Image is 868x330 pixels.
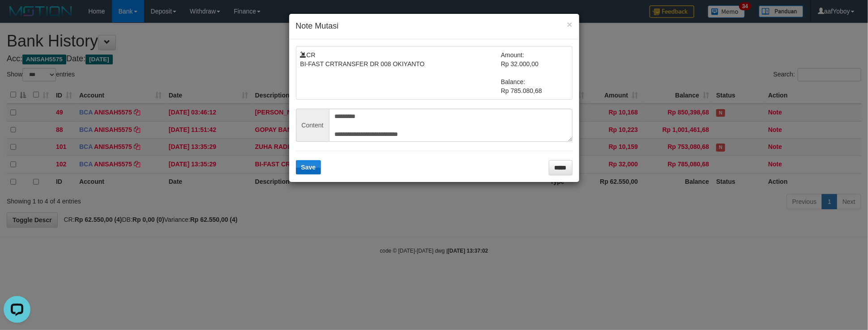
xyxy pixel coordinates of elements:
button: Save [296,160,321,174]
h4: Note Mutasi [296,21,573,32]
td: Amount: Rp 32.000,00 Balance: Rp 785.080,68 [501,51,568,95]
button: × [567,20,572,29]
button: Open LiveChat chat widget [4,4,30,30]
span: Save [301,164,316,171]
span: Content [296,109,329,142]
td: CR BI-FAST CRTRANSFER DR 008 OKIYANTO [300,51,501,95]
